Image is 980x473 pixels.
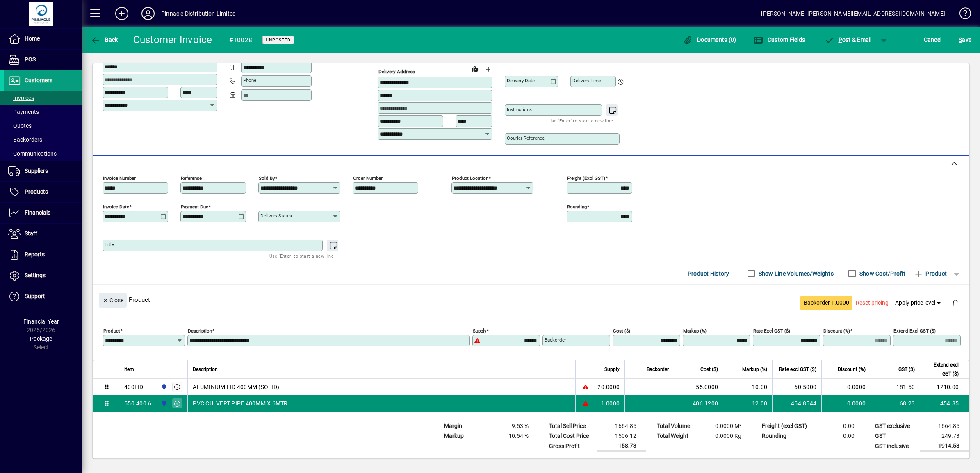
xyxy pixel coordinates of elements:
a: Backorders [4,133,82,147]
span: Back [91,36,118,43]
span: Rate excl GST ($) [779,365,816,374]
span: Supply [604,365,620,374]
span: Product History [688,267,729,280]
label: Show Cost/Profit [858,269,905,278]
mat-label: Sold by [259,175,275,181]
mat-label: Instructions [507,106,532,112]
app-page-header-button: Close [97,296,129,303]
td: 1914.58 [920,441,969,451]
span: ALUMINIUM LID 400MM (SOLID) [193,383,279,391]
span: Settings [25,272,46,278]
button: Save [957,32,973,47]
td: 0.00 [815,431,864,441]
mat-label: Delivery status [260,213,292,219]
span: POS [25,56,36,63]
span: Quotes [8,122,32,129]
td: Margin [440,421,489,431]
span: Cancel [924,33,942,46]
app-page-header-button: Delete [946,299,965,306]
div: #10028 [229,34,253,47]
mat-label: Supply [473,328,486,334]
td: 1506.12 [597,431,646,441]
td: 1664.85 [597,421,646,431]
span: Product [914,267,947,280]
div: [PERSON_NAME] [PERSON_NAME][EMAIL_ADDRESS][DOMAIN_NAME] [761,7,945,20]
span: Pinnacle Distribution [159,382,168,392]
td: 454.85 [920,395,969,412]
a: Home [4,29,82,49]
span: S [959,36,962,43]
button: Reset pricing [852,296,892,310]
div: 454.8544 [777,399,816,407]
td: Total Cost Price [545,431,597,441]
td: 158.73 [597,441,646,451]
td: 0.0000 [821,379,871,395]
button: Close [99,293,127,308]
a: POS [4,50,82,70]
span: Financials [25,209,50,216]
a: Quotes [4,119,82,133]
span: Cost ($) [700,365,718,374]
mat-label: Description [188,328,212,334]
td: 10.00 [723,379,772,395]
td: GST exclusive [871,421,920,431]
span: Backorder 1.0000 [804,299,849,307]
span: Customers [25,77,52,84]
span: 20.0000 [597,383,620,391]
a: Suppliers [4,161,82,181]
mat-label: Invoice number [103,175,136,181]
a: Products [4,182,82,202]
span: Markup (%) [742,365,767,374]
span: Description [193,365,218,374]
span: Backorders [8,136,42,143]
app-page-header-button: Back [82,32,127,47]
td: 10.54 % [489,431,538,441]
span: Custom Fields [753,36,805,43]
button: Cancel [922,32,944,47]
mat-label: Title [105,242,114,247]
span: Invoices [8,95,34,101]
span: Reset pricing [856,299,889,307]
button: Product History [684,266,733,281]
mat-label: Freight (excl GST) [567,175,605,181]
td: GST inclusive [871,441,920,451]
mat-label: Payment due [181,204,208,210]
span: Documents (0) [683,36,736,43]
td: 12.00 [723,395,772,412]
button: Choose address [481,63,495,76]
a: Reports [4,244,82,265]
td: Rounding [758,431,815,441]
button: Post & Email [820,32,876,47]
td: Freight (excl GST) [758,421,815,431]
td: 9.53 % [489,421,538,431]
span: GST ($) [898,365,915,374]
mat-label: Markup (%) [683,328,707,334]
a: Invoices [4,91,82,105]
td: 406.1200 [674,395,723,412]
a: Financials [4,203,82,223]
td: 181.50 [871,379,920,395]
span: PVC CULVERT PIPE 400MM X 6MTR [193,399,287,407]
span: Apply price level [895,299,943,307]
td: GST [871,431,920,441]
span: Home [25,35,40,42]
a: Communications [4,147,82,161]
div: Product [93,285,969,315]
span: Backorder [647,365,669,374]
mat-hint: Use 'Enter' to start a new line [549,116,613,125]
div: Pinnacle Distribution Limited [161,7,236,20]
span: Discount (%) [838,365,866,374]
a: Payments [4,105,82,119]
td: Markup [440,431,489,441]
a: Staff [4,224,82,244]
div: Customer Invoice [133,33,212,46]
td: Total Sell Price [545,421,597,431]
mat-label: Delivery time [572,78,601,84]
span: Close [102,294,123,307]
span: Extend excl GST ($) [925,360,959,378]
td: Total Volume [653,421,702,431]
button: Backorder 1.0000 [800,296,852,310]
td: 55.0000 [674,379,723,395]
mat-hint: Use 'Enter' to start a new line [269,251,334,260]
button: Back [89,32,120,47]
